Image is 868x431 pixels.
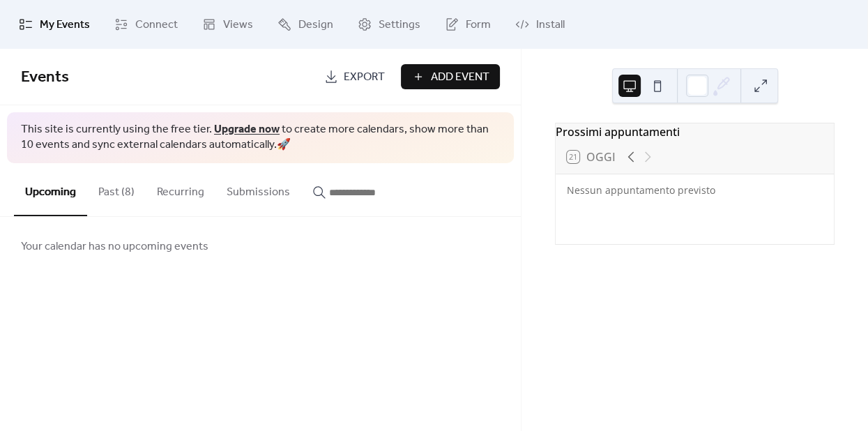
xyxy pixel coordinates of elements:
[567,183,823,197] div: Nessun appuntamento previsto
[214,119,280,140] a: Upgrade now
[267,6,344,43] a: Design
[536,17,565,33] span: Install
[87,163,146,215] button: Past (8)
[347,6,431,43] a: Settings
[8,6,100,43] a: My Events
[146,163,215,215] button: Recurring
[298,17,333,33] span: Design
[466,17,491,33] span: Form
[401,64,500,89] button: Add Event
[135,17,178,33] span: Connect
[434,6,501,43] a: Form
[431,69,489,86] span: Add Event
[314,64,395,89] a: Export
[215,163,301,215] button: Submissions
[21,122,500,153] span: This site is currently using the free tier. to create more calendars, show more than 10 events an...
[104,6,188,43] a: Connect
[40,17,90,33] span: My Events
[21,239,208,255] span: Your calendar has no upcoming events
[344,69,385,86] span: Export
[21,62,69,93] span: Events
[379,17,420,33] span: Settings
[223,17,253,33] span: Views
[556,123,834,140] div: Prossimi appuntamenti
[192,6,264,43] a: Views
[505,6,575,43] a: Install
[14,163,87,216] button: Upcoming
